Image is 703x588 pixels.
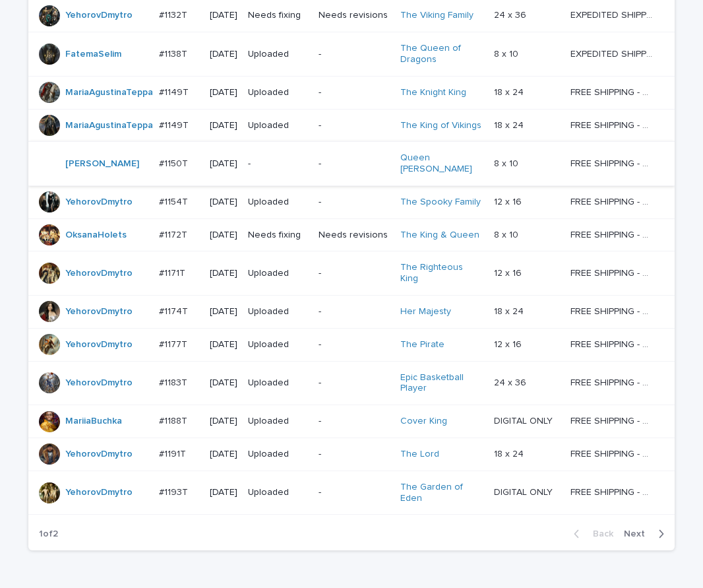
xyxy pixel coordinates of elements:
button: Next [619,528,675,540]
a: Queen [PERSON_NAME] [400,152,483,175]
p: Uploaded [248,49,308,60]
a: The King of Vikings [400,120,481,131]
p: 12 x 16 [494,337,524,350]
p: Uploaded [248,416,308,427]
p: Uploaded [248,487,308,498]
p: #1171T [159,265,188,279]
p: FREE SHIPPING - preview in 1-2 business days, after your approval delivery will take 5-10 b.d. [570,84,656,98]
p: - [319,416,390,427]
a: The Viking Family [400,10,474,21]
p: #1174T [159,304,191,317]
p: #1188T [159,413,190,427]
a: The Spooky Family [400,197,481,208]
p: [DATE] [210,306,237,317]
p: FREE SHIPPING - preview in 1-2 business days, after your approval delivery will take 5-10 b.d. [570,227,656,241]
p: FREE SHIPPING - preview in 1-2 business days, after your approval delivery will take 5-10 b.d. [570,265,656,279]
p: [DATE] [210,158,237,170]
p: #1177T [159,337,190,350]
p: Uploaded [248,339,308,350]
a: The Queen of Dragons [400,43,483,65]
p: [DATE] [210,230,237,241]
p: [DATE] [210,449,237,460]
p: FREE SHIPPING - preview in 1-2 business days, after your approval delivery will take 5-10 b.d. [570,156,656,170]
a: The Pirate [400,339,444,350]
p: Needs revisions [319,230,390,241]
a: The Knight King [400,87,466,98]
p: [DATE] [210,197,237,208]
p: #1183T [159,375,190,389]
p: #1149T [159,117,191,131]
p: 18 x 24 [494,446,526,460]
tr: [PERSON_NAME] #1150T#1150T [DATE]--Queen [PERSON_NAME] 8 x 108 x 10 FREE SHIPPING - preview in 1-... [28,142,675,186]
p: 24 x 36 [494,375,529,389]
p: Uploaded [248,120,308,131]
p: 18 x 24 [494,117,526,131]
p: Needs fixing [248,230,308,241]
a: MariaAgustinaTeppa [65,87,153,98]
p: #1149T [159,84,191,98]
p: FREE SHIPPING - preview in 1-2 business days, after your approval delivery will take 5-10 b.d. [570,484,656,498]
p: 8 x 10 [494,227,521,241]
a: The King & Queen [400,230,479,241]
p: - [248,158,308,170]
p: #1172T [159,227,190,241]
p: #1154T [159,194,191,208]
p: - [319,306,390,317]
p: - [319,377,390,389]
p: 8 x 10 [494,46,521,60]
p: [DATE] [210,120,237,131]
p: - [319,87,390,98]
p: Needs revisions [319,10,390,21]
tr: YehorovDmytro #1177T#1177T [DATE]Uploaded-The Pirate 12 x 1612 x 16 FREE SHIPPING - preview in 1-... [28,328,675,361]
p: FREE SHIPPING - preview in 1-2 business days, after your approval delivery will take 5-10 b.d. [570,194,656,208]
p: Uploaded [248,306,308,317]
p: DIGITAL ONLY [494,484,555,498]
p: Needs fixing [248,10,308,21]
p: [DATE] [210,87,237,98]
p: - [319,158,390,170]
tr: YehorovDmytro #1183T#1183T [DATE]Uploaded-Epic Basketball Player 24 x 3624 x 36 FREE SHIPPING - p... [28,361,675,405]
tr: MariaAgustinaTeppa #1149T#1149T [DATE]Uploaded-The Knight King 18 x 2418 x 24 FREE SHIPPING - pre... [28,76,675,109]
p: 18 x 24 [494,304,526,317]
p: - [319,268,390,279]
p: 12 x 16 [494,194,524,208]
p: #1191T [159,446,189,460]
p: - [319,120,390,131]
p: FREE SHIPPING - preview in 1-2 business days, after your approval delivery will take 5-10 b.d. [570,375,656,389]
button: Back [563,528,619,540]
a: YehorovDmytro [65,487,133,498]
tr: OksanaHolets #1172T#1172T [DATE]Needs fixingNeeds revisionsThe King & Queen 8 x 108 x 10 FREE SHI... [28,218,675,251]
a: YehorovDmytro [65,268,133,279]
p: FREE SHIPPING - preview in 1-2 business days, after your approval delivery will take 5-10 b.d. [570,304,656,317]
p: EXPEDITED SHIPPING - preview in 1 business day; delivery up to 5 business days after your approval. [570,7,656,21]
p: 24 x 36 [494,7,529,21]
p: #1132T [159,7,190,21]
p: Uploaded [248,268,308,279]
a: Epic Basketball Player [400,372,483,395]
tr: YehorovDmytro #1193T#1193T [DATE]Uploaded-The Garden of Eden DIGITAL ONLYDIGITAL ONLY FREE SHIPPI... [28,471,675,515]
a: The Lord [400,449,439,460]
a: YehorovDmytro [65,306,133,317]
p: [DATE] [210,49,237,60]
p: 18 x 24 [494,84,526,98]
tr: YehorovDmytro #1191T#1191T [DATE]Uploaded-The Lord 18 x 2418 x 24 FREE SHIPPING - preview in 1-2 ... [28,438,675,471]
a: YehorovDmytro [65,377,133,389]
p: [DATE] [210,487,237,498]
p: DIGITAL ONLY [494,413,555,427]
p: #1150T [159,156,191,170]
p: FREE SHIPPING - preview in 1-2 business days, after your approval delivery will take 5-10 b.d. [570,446,656,460]
tr: MariaAgustinaTeppa #1149T#1149T [DATE]Uploaded-The King of Vikings 18 x 2418 x 24 FREE SHIPPING -... [28,109,675,142]
p: 12 x 16 [494,265,524,279]
p: FREE SHIPPING - preview in 1-2 business days, after your approval delivery will take 5-10 b.d. [570,337,656,350]
p: 1 of 2 [28,518,69,550]
tr: YehorovDmytro #1174T#1174T [DATE]Uploaded-Her Majesty 18 x 2418 x 24 FREE SHIPPING - preview in 1... [28,296,675,329]
a: YehorovDmytro [65,339,133,350]
p: [DATE] [210,268,237,279]
p: Uploaded [248,197,308,208]
a: FatemaSelim [65,49,121,60]
tr: YehorovDmytro #1154T#1154T [DATE]Uploaded-The Spooky Family 12 x 1612 x 16 FREE SHIPPING - previe... [28,185,675,218]
tr: YehorovDmytro #1171T#1171T [DATE]Uploaded-The Righteous King 12 x 1612 x 16 FREE SHIPPING - previ... [28,251,675,296]
span: Next [624,529,653,539]
a: YehorovDmytro [65,449,133,460]
p: [DATE] [210,10,237,21]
